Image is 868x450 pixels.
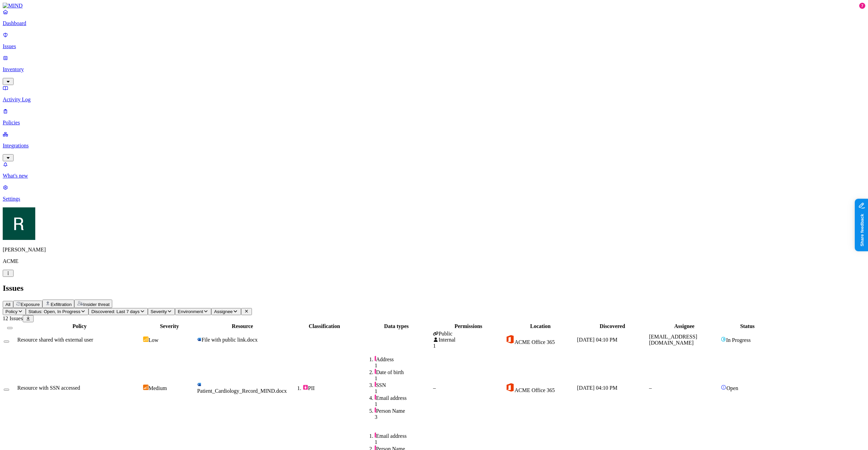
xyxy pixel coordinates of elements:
div: PII [303,385,360,391]
div: Email address [375,394,432,401]
div: 3 [375,414,432,420]
span: Patient_Cardiology_Record_MIND.docx [197,388,287,394]
span: Exfiltration [51,302,72,307]
p: Issues [3,43,865,49]
img: office-365 [505,383,515,392]
span: ACME Office 365 [515,339,555,345]
span: – [649,385,652,391]
p: ACME [3,258,865,264]
div: 1 [375,401,432,407]
img: microsoft-word [197,337,201,342]
span: Environment [178,309,203,314]
div: Permissions [433,323,504,329]
span: Assignee [214,309,233,314]
img: microsoft-word [197,382,201,387]
div: Internal [433,337,504,343]
button: Select row [4,389,9,391]
div: 1 [375,375,432,382]
div: Email address [375,432,432,439]
p: Integrations [3,143,865,149]
span: Discovered: Last 7 days [91,309,139,314]
div: 1 [375,439,432,445]
p: Activity Log [3,97,865,103]
h2: Issues [3,284,865,293]
img: pii [303,385,308,390]
img: MIND [3,3,23,9]
span: Policy [5,309,18,314]
img: severity-medium [143,385,149,390]
img: status-open [721,385,726,390]
div: Discovered [577,323,648,329]
span: Insider threat [83,302,110,307]
a: MIND [3,3,865,9]
a: Policies [3,108,865,126]
div: Severity [143,323,196,329]
img: pii-line [375,432,376,438]
p: Dashboard [3,20,865,26]
a: What's new [3,161,865,179]
div: 1 [375,388,432,394]
div: Data types [361,323,432,329]
div: Resource [197,323,288,329]
div: Public [433,331,504,337]
div: Policy [17,323,142,329]
p: Policies [3,120,865,126]
span: Status: Open, In Progress [28,309,80,314]
span: Resource with SSN accessed [17,385,80,391]
div: 1 [375,363,432,369]
a: Activity Log [3,85,865,103]
span: [EMAIL_ADDRESS][DOMAIN_NAME] [649,334,697,346]
img: pii-line [375,356,376,361]
p: What's new [3,173,865,179]
div: Location [505,323,576,329]
div: Person Name [375,407,432,414]
span: File with public link.docx [201,337,257,343]
span: Resource shared with external user [17,337,93,343]
div: 1 [433,343,504,349]
button: Select row [4,341,9,343]
button: Select all [7,327,13,329]
p: Settings [3,196,865,202]
div: Address [375,356,432,363]
div: Assignee [649,323,719,329]
p: [PERSON_NAME] [3,247,865,253]
a: Inventory [3,55,865,84]
div: Classification [289,323,360,329]
span: All [5,302,11,307]
span: – [433,385,436,391]
a: Issues [3,32,865,49]
img: pii-line [375,369,376,374]
span: 12 Issues [3,315,23,321]
div: 7 [859,3,865,9]
img: severity-low [143,336,149,342]
span: Exposure [21,302,40,307]
img: status-in-progress [721,336,726,342]
span: Severity [151,309,167,314]
span: [DATE] 04:10 PM [577,385,617,391]
img: pii-line [375,382,376,387]
div: Date of birth [375,369,432,375]
img: office-365 [505,334,515,344]
a: Integrations [3,131,865,160]
span: ACME Office 365 [515,387,555,393]
span: In Progress [726,337,750,343]
img: Ron Rabinovich [3,207,35,240]
span: Medium [149,385,167,391]
p: Inventory [3,66,865,73]
a: Settings [3,184,865,202]
span: [DATE] 04:10 PM [577,337,617,343]
div: Status [721,323,774,329]
span: Low [149,337,158,343]
div: SSN [375,382,432,388]
img: pii-line [375,407,376,413]
span: Open [726,385,738,391]
a: Dashboard [3,9,865,26]
img: pii-line [375,394,376,400]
